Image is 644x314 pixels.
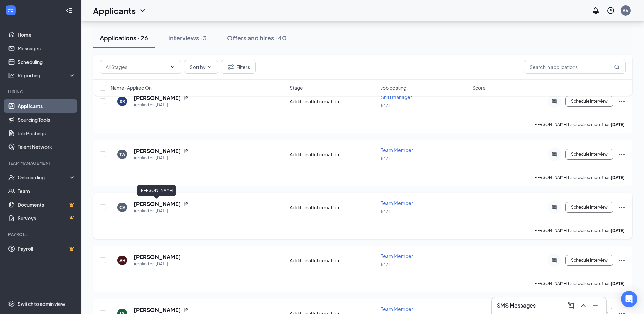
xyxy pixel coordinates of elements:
button: ComposeMessage [566,300,576,311]
button: Schedule Interview [565,202,613,213]
p: [PERSON_NAME] has applied more than . [533,122,626,127]
svg: Collapse [66,7,72,14]
svg: Ellipses [618,256,626,264]
svg: ChevronDown [139,6,147,15]
svg: MagnifyingGlass [614,64,620,70]
span: 8421 [381,209,390,214]
p: [PERSON_NAME] has applied more than . [533,228,626,233]
div: A# [623,7,629,13]
a: Team [18,184,76,198]
svg: ChevronDown [207,64,213,70]
div: Hiring [8,89,74,95]
svg: ChevronDown [170,64,176,70]
svg: ComposeMessage [567,301,575,310]
svg: ChevronUp [579,301,587,310]
button: Filter Filters [221,60,256,74]
svg: Ellipses [618,203,626,211]
svg: Ellipses [618,150,626,158]
svg: Document [184,307,189,313]
div: Additional Information [290,257,377,264]
button: Minimize [590,300,601,311]
button: Sort byChevronDown [184,60,218,74]
div: Team Management [8,160,74,166]
h3: SMS Messages [497,302,536,309]
svg: Document [184,148,189,154]
svg: Notifications [592,6,600,15]
div: AH [119,258,125,263]
div: [PERSON_NAME] [137,185,176,196]
svg: Minimize [591,301,600,310]
svg: ActiveChat [550,205,558,210]
p: [PERSON_NAME] has applied more than . [533,281,626,286]
a: DocumentsCrown [18,198,76,211]
div: Switch to admin view [18,300,65,307]
h5: [PERSON_NAME] [134,253,181,261]
button: Schedule Interview [565,149,613,160]
svg: Filter [227,63,235,71]
a: Job Postings [18,126,76,140]
span: Team Member [381,200,413,206]
b: [DATE] [611,281,625,286]
input: All Stages [106,63,167,71]
span: Score [472,84,486,91]
a: Scheduling [18,55,76,69]
input: Search in applications [524,60,626,74]
b: [DATE] [611,122,625,127]
svg: QuestionInfo [607,6,615,15]
b: [DATE] [611,228,625,233]
a: Applicants [18,99,76,113]
h1: Applicants [93,5,136,16]
div: Applied on [DATE] [134,102,189,108]
a: SurveysCrown [18,211,76,225]
a: Home [18,28,76,41]
span: Team Member [381,253,413,259]
h5: [PERSON_NAME] [134,200,181,208]
svg: Analysis [8,72,15,79]
div: Onboarding [18,174,70,181]
div: Applications · 26 [100,34,148,42]
h5: [PERSON_NAME] [134,147,181,155]
span: 8421 [381,156,390,161]
span: 8421 [381,103,390,108]
svg: UserCheck [8,174,15,181]
p: [PERSON_NAME] has applied more than . [533,175,626,180]
span: 8421 [381,262,390,267]
a: Talent Network [18,140,76,154]
svg: ActiveChat [550,258,558,263]
svg: WorkstreamLogo [7,7,14,14]
div: Payroll [8,232,74,238]
div: Applied on [DATE] [134,155,189,161]
svg: ActiveChat [550,152,558,157]
a: PayrollCrown [18,242,76,256]
div: TW [119,152,125,157]
span: Stage [290,84,303,91]
span: Sort by [190,65,206,69]
span: Team Member [381,306,413,312]
button: ChevronUp [578,300,589,311]
div: Open Intercom Messenger [621,291,637,307]
div: Offers and hires · 40 [227,34,287,42]
span: Job posting [381,84,406,91]
div: Interviews · 3 [168,34,207,42]
div: Reporting [18,72,76,79]
svg: Settings [8,300,15,307]
div: Additional Information [290,204,377,211]
button: Schedule Interview [565,255,613,266]
svg: Document [184,201,189,207]
a: Sourcing Tools [18,113,76,126]
div: Applied on [DATE] [134,261,181,267]
div: Applied on [DATE] [134,208,189,214]
div: Additional Information [290,151,377,158]
b: [DATE] [611,175,625,180]
h5: [PERSON_NAME] [134,306,181,314]
span: Team Member [381,147,413,153]
div: CA [119,205,125,210]
span: Name · Applied On [111,84,152,91]
a: Messages [18,41,76,55]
